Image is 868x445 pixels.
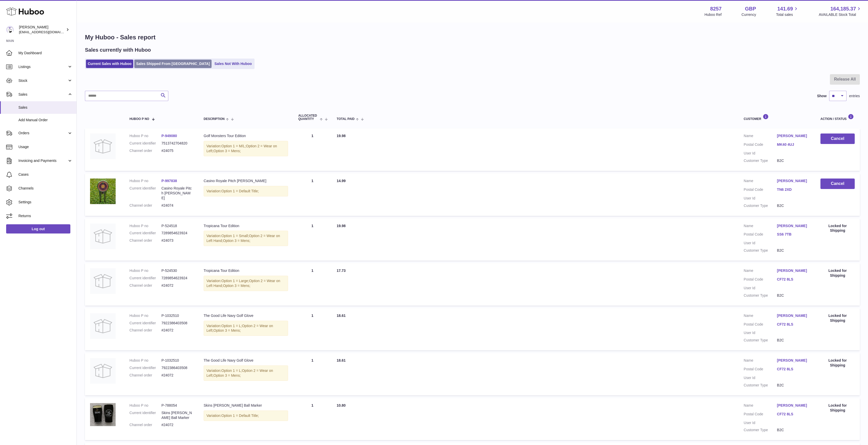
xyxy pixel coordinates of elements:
[90,179,116,204] img: 82571723734797.jpg
[18,144,73,149] span: Usage
[298,114,318,121] span: ALLOCATED Quantity
[221,324,242,328] span: Option 1 = L;
[744,248,777,253] dt: Customer Type
[293,353,332,395] td: 1
[223,284,250,288] span: Option 3 = Mens;
[777,383,810,388] dd: B2C
[129,328,161,333] dt: Channel order
[129,403,161,408] dt: Huboo P no
[777,277,810,282] a: CF72 8LS
[204,268,288,273] div: Tropicana Tour Edition
[293,173,332,216] td: 1
[744,286,777,291] dt: User Id
[129,179,161,183] dt: Huboo P no
[161,148,193,153] dd: #24075
[777,358,810,363] a: [PERSON_NAME]
[204,313,288,318] div: The Good Life Navy Golf Glove
[820,224,855,233] div: Locked for Shipping
[777,338,810,343] dd: B2C
[777,322,810,327] a: CF72 8LS
[18,200,73,205] span: Settings
[129,203,161,208] dt: Channel order
[744,268,777,274] dt: Name
[744,293,777,298] dt: Customer Type
[161,373,193,378] dd: #24072
[744,232,777,238] dt: Postal Code
[744,179,777,185] dt: Name
[744,277,777,283] dt: Postal Code
[777,268,810,273] a: [PERSON_NAME]
[86,60,133,68] a: Current Sales with Huboo
[777,412,810,417] a: CF72 8LS
[221,414,259,418] span: Option 1 = Default Title;
[161,321,193,326] dd: 7922386403508
[18,92,67,97] span: Sales
[18,64,67,69] span: Listings
[129,224,161,228] dt: Huboo P no
[830,5,856,12] span: 164,185.37
[293,128,332,171] td: 1
[204,133,288,138] div: Golf Monsters Tour Edition
[337,314,346,318] span: 18.61
[777,313,810,318] a: [PERSON_NAME]
[129,117,149,121] span: Huboo P no
[819,12,862,17] span: AVAILABLE Stock Total
[204,358,288,363] div: The Good Life Navy Golf Glove
[221,234,249,238] span: Option 1 = Small;
[161,283,193,288] dd: #24072
[744,158,777,163] dt: Customer Type
[129,186,161,201] dt: Current identifier
[744,114,810,121] div: Customer
[18,186,73,191] span: Channels
[18,51,73,55] span: My Dashboard
[820,133,855,144] button: Cancel
[204,117,225,121] span: Description
[744,313,777,319] dt: Name
[820,403,855,413] div: Locked for Shipping
[18,172,73,177] span: Cases
[744,322,777,328] dt: Postal Code
[849,94,860,98] span: entries
[161,224,193,228] dd: P-524518
[161,313,193,318] dd: P-1032510
[90,313,116,339] img: no-photo.jpg
[820,268,855,278] div: Locked for Shipping
[223,239,250,243] span: Option 3 = Mens;
[161,358,193,363] dd: P-1032510
[18,214,73,218] span: Returns
[129,358,161,363] dt: Huboo P no
[18,78,67,83] span: Stock
[744,383,777,388] dt: Customer Type
[204,365,288,381] div: Variation:
[293,263,332,306] td: 1
[204,186,288,196] div: Variation:
[744,428,777,432] dt: Customer Type
[161,328,193,333] dd: #24072
[213,373,241,377] span: Option 3 = Mens;
[777,428,810,432] dd: B2C
[161,276,193,281] dd: 7289854623924
[161,231,193,236] dd: 7289854623924
[744,358,777,364] dt: Name
[129,133,161,138] dt: Huboo P no
[745,5,756,12] strong: GBP
[777,142,810,147] a: MK40 4UJ
[777,5,793,12] span: 141.69
[161,365,193,370] dd: 7922386403508
[129,283,161,288] dt: Channel order
[337,134,346,138] span: 19.98
[744,196,777,201] dt: User Id
[337,179,346,183] span: 14.99
[817,94,827,98] label: Show
[134,60,212,68] a: Sales Shipped From [GEOGRAPHIC_DATA]
[129,373,161,378] dt: Channel order
[90,268,116,294] img: no-photo.jpg
[161,268,193,273] dd: P-524530
[777,158,810,163] dd: B2C
[161,403,193,408] dd: P-788054
[777,232,810,237] a: SS6 7TB
[129,410,161,420] dt: Current identifier
[204,276,288,291] div: Variation:
[744,203,777,208] dt: Customer Type
[744,133,777,140] dt: Name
